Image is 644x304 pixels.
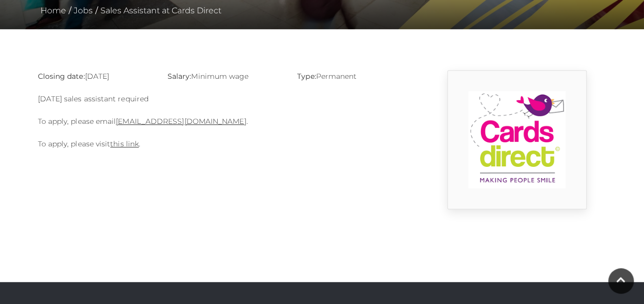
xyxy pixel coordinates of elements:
[38,138,412,150] p: To apply, please visit .
[38,115,412,127] p: To apply, please email .
[38,70,152,82] p: [DATE]
[71,6,95,15] a: Jobs
[468,91,566,188] img: 9_1554819914_l1cI.png
[168,72,192,81] strong: Salary:
[38,93,412,105] p: [DATE] sales assistant required
[168,70,282,82] p: Minimum wage
[297,72,316,81] strong: Type:
[297,70,411,82] p: Permanent
[38,6,69,15] a: Home
[38,72,85,81] strong: Closing date:
[116,117,246,126] a: [EMAIL_ADDRESS][DOMAIN_NAME]
[110,139,139,148] a: this link
[98,6,224,15] a: Sales Assistant at Cards Direct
